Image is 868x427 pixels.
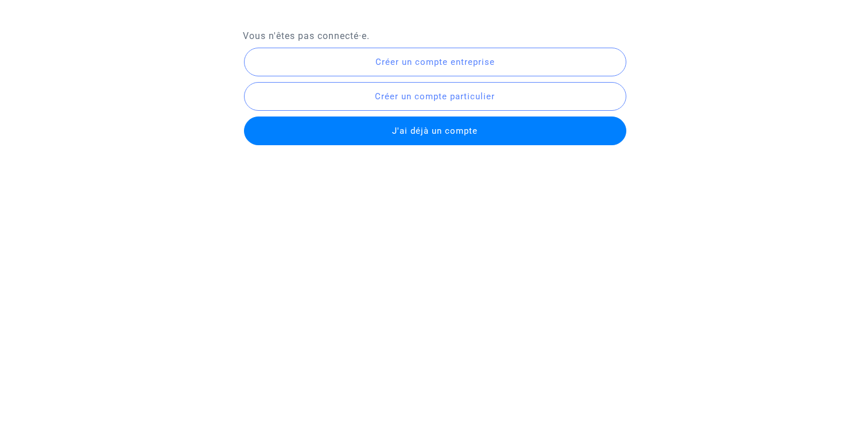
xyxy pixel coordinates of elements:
[244,82,626,111] button: Créer un compte particulier
[392,126,478,136] span: J'ai déjà un compte
[375,57,495,67] span: Créer un compte entreprise
[244,48,626,76] button: Créer un compte entreprise
[243,90,627,101] a: Créer un compte particulier
[243,29,625,43] p: Vous n'êtes pas connecté·e.
[375,91,495,102] span: Créer un compte particulier
[244,117,626,145] button: J'ai déjà un compte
